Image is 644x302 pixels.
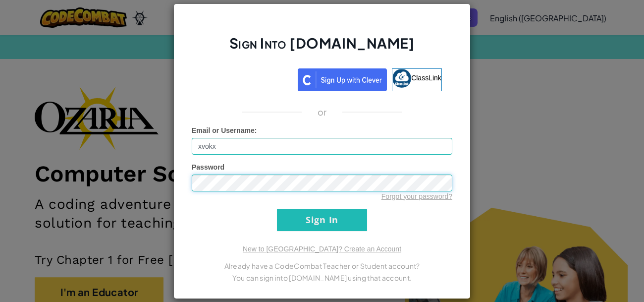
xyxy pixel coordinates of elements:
[192,126,255,134] span: Email or Username
[392,69,411,88] img: classlink-logo-small.png
[381,192,452,200] a: Forgot your password?
[192,260,452,272] p: Already have a CodeCombat Teacher or Student account?
[277,209,367,231] input: Sign In
[192,272,452,284] p: You can sign into [DOMAIN_NAME] using that account.
[411,73,441,81] span: ClassLink
[192,125,257,135] label: :
[197,67,298,89] iframe: Sign in with Google Button
[192,163,224,171] span: Password
[298,68,387,91] img: clever_sso_button@2x.png
[243,245,401,253] a: New to [GEOGRAPHIC_DATA]? Create an Account
[192,34,452,62] h2: Sign Into [DOMAIN_NAME]
[318,106,327,118] p: or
